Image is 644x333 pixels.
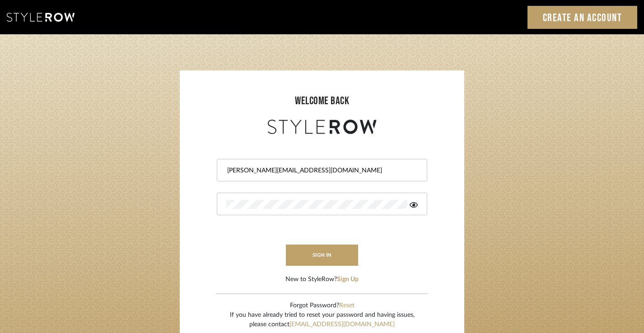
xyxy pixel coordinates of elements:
div: If you have already tried to reset your password and having issues, please contact [230,310,415,329]
a: [EMAIL_ADDRESS][DOMAIN_NAME] [289,321,395,328]
button: sign in [286,245,358,266]
div: Forgot Password? [230,301,415,310]
button: Reset [339,301,355,310]
button: Sign Up [337,275,359,284]
div: New to StyleRow? [285,275,359,284]
a: Create an Account [527,6,638,29]
div: welcome back [189,93,455,109]
input: Email Address [226,166,415,175]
